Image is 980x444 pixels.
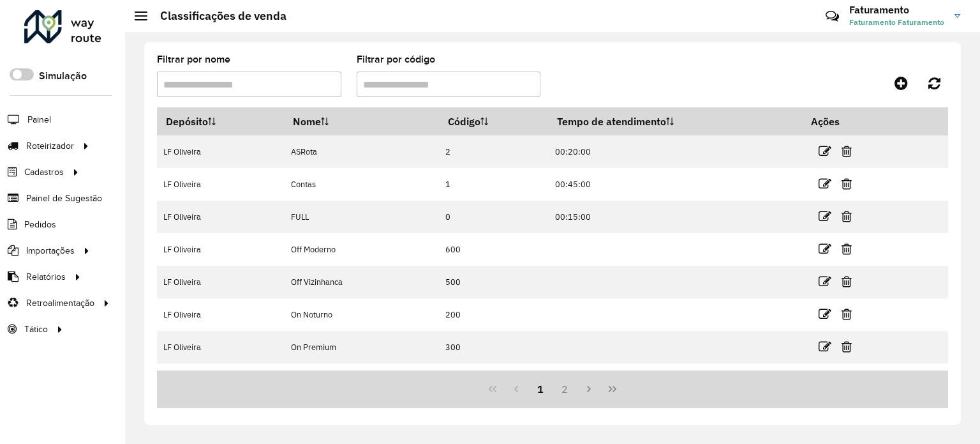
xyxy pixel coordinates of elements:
[157,108,285,135] th: Depósito
[842,371,852,388] a: Excluir
[439,266,548,298] td: 500
[24,165,64,179] span: Cadastros
[819,3,846,30] a: Contato Rápido
[285,201,439,233] td: FULL
[147,9,286,23] h2: Classificações de venda
[285,108,439,135] th: Nome
[802,108,879,135] th: Ações
[157,168,285,201] td: LF Oliveira
[673,4,806,38] div: Críticas? Dúvidas? Elogios? Sugestões? Entre em contato conosco!
[26,192,102,205] span: Painel de Sugestão
[439,135,548,168] td: 2
[819,371,831,388] a: Editar
[548,168,802,201] td: 00:45:00
[819,240,831,257] a: Editar
[27,113,51,126] span: Painel
[157,135,285,168] td: LF Oliveira
[842,338,852,355] a: Excluir
[439,364,548,396] td: 400
[24,218,56,231] span: Pedidos
[842,142,852,160] a: Excluir
[285,168,439,201] td: Contas
[285,364,439,396] td: On Super Premium
[285,233,439,266] td: Off Moderno
[157,298,285,331] td: LF Oliveira
[849,17,945,28] span: Faturamento Faturamento
[439,298,548,331] td: 200
[285,266,439,298] td: Off Vizinhanca
[439,201,548,233] td: 0
[26,139,74,153] span: Roteirizador
[157,52,230,67] label: Filtrar por nome
[528,377,553,401] button: 1
[553,377,577,401] button: 2
[26,296,94,310] span: Retroalimentação
[439,108,548,135] th: Código
[157,364,285,396] td: LF Oliveira
[577,377,601,401] button: Next Page
[819,175,831,192] a: Editar
[600,377,625,401] button: Last Page
[842,208,852,225] a: Excluir
[24,323,48,336] span: Tático
[548,201,802,233] td: 00:15:00
[842,273,852,290] a: Excluir
[357,52,435,67] label: Filtrar por código
[842,175,852,192] a: Excluir
[849,4,945,16] h3: Faturamento
[819,305,831,323] a: Editar
[548,108,802,135] th: Tempo de atendimento
[157,266,285,298] td: LF Oliveira
[819,208,831,225] a: Editar
[39,68,87,84] label: Simulação
[157,201,285,233] td: LF Oliveira
[439,233,548,266] td: 600
[842,240,852,257] a: Excluir
[285,298,439,331] td: On Noturno
[548,135,802,168] td: 00:20:00
[285,135,439,168] td: ASRota
[819,273,831,290] a: Editar
[157,233,285,266] td: LF Oliveira
[819,338,831,355] a: Editar
[439,331,548,364] td: 300
[157,331,285,364] td: LF Oliveira
[285,331,439,364] td: On Premium
[819,142,831,160] a: Editar
[842,305,852,323] a: Excluir
[26,270,66,284] span: Relatórios
[439,168,548,201] td: 1
[26,244,75,257] span: Importações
